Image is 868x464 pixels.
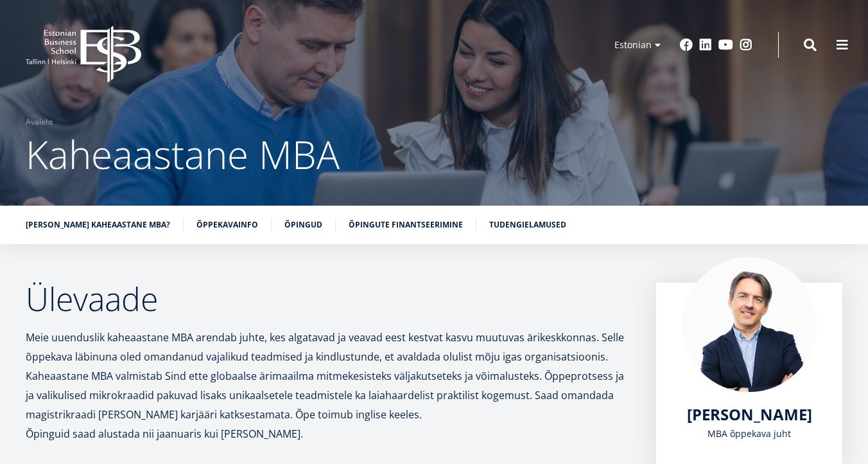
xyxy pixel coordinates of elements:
[26,116,53,129] a: Avaleht
[26,283,630,315] h2: Ülevaade
[740,39,752,51] a: Instagram
[682,257,817,392] img: Marko Rillo
[682,424,817,443] div: MBA õppekava juht
[687,404,812,425] span: [PERSON_NAME]
[26,219,170,231] a: [PERSON_NAME] kaheaastane MBA?
[284,219,322,231] a: Õpingud
[699,39,712,51] a: Linkedin
[489,219,566,231] a: Tudengielamused
[718,39,733,51] a: Youtube
[680,39,693,51] a: Facebook
[26,424,630,443] p: Õpinguid saad alustada nii jaanuaris kui [PERSON_NAME].
[26,328,630,424] p: Meie uuenduslik kaheaastane MBA arendab juhte, kes algatavad ja veavad eest kestvat kasvu muutuva...
[349,219,463,231] a: Õpingute finantseerimine
[26,128,340,181] span: Kaheaastane MBA
[687,405,812,424] a: [PERSON_NAME]
[196,219,258,231] a: Õppekavainfo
